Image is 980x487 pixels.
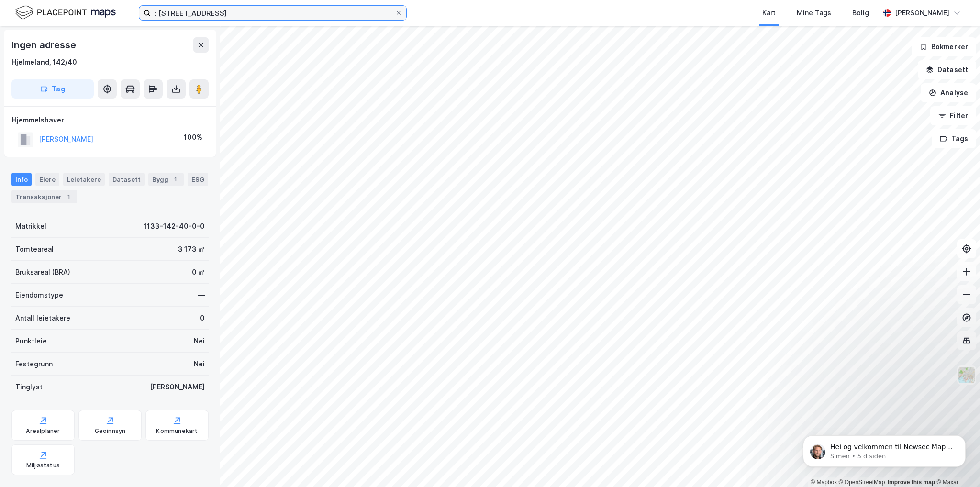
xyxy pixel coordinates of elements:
div: Tinglyst [15,381,43,393]
button: Tags [932,129,976,148]
div: Bygg [148,173,184,186]
div: Ingen adresse [11,37,78,53]
div: 0 [200,312,205,324]
button: Analyse [921,83,976,102]
div: Punktleie [15,335,47,347]
div: Mine Tags [797,7,831,19]
div: Bolig [852,7,869,19]
div: Nei [194,335,205,347]
div: Eiere [35,173,59,186]
div: 1133-142-40-0-0 [144,221,205,232]
div: Info [11,173,32,186]
a: Improve this map [888,479,935,486]
div: Hjelmeland, 142/40 [11,56,77,68]
img: logo.f888ab2527a4732fd821a326f86c7f29.svg [15,4,116,21]
img: Z [958,366,976,384]
div: ESG [188,173,208,186]
button: Filter [930,106,976,125]
div: Datasett [109,173,145,186]
input: Søk på adresse, matrikkel, gårdeiere, leietakere eller personer [151,6,395,20]
div: — [198,289,205,301]
div: Kommunekart [156,427,198,435]
button: Tag [11,79,94,99]
div: [PERSON_NAME] [895,7,949,19]
div: Arealplaner [26,427,60,435]
div: Hjemmelshaver [12,114,208,126]
div: Matrikkel [15,221,46,232]
div: Eiendomstype [15,289,63,301]
a: OpenStreetMap [839,479,885,486]
iframe: Intercom notifications melding [789,415,980,482]
div: [PERSON_NAME] [150,381,205,393]
div: Nei [194,358,205,370]
div: 1 [64,192,73,201]
div: Antall leietakere [15,312,70,324]
div: Kart [762,7,776,19]
button: Datasett [918,60,976,79]
div: Transaksjoner [11,190,77,203]
div: Miljøstatus [26,462,60,469]
div: 3 173 ㎡ [178,243,205,255]
div: Tomteareal [15,243,54,255]
div: 100% [184,132,202,143]
a: Mapbox [811,479,837,486]
div: Bruksareal (BRA) [15,266,70,278]
div: Geoinnsyn [95,427,126,435]
div: 0 ㎡ [192,266,205,278]
div: Leietakere [63,173,105,186]
div: Festegrunn [15,358,53,370]
div: 1 [170,175,180,184]
button: Bokmerker [912,37,976,56]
